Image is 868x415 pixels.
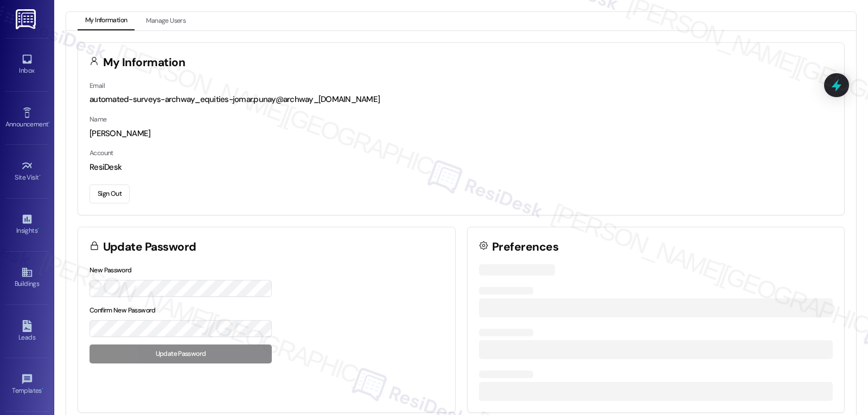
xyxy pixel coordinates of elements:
[90,128,833,139] div: [PERSON_NAME]
[5,50,49,79] a: Inbox
[103,241,196,253] h3: Update Password
[90,94,833,105] div: automated-surveys-archway_equities-jomar.punay@archway_[DOMAIN_NAME]
[90,81,105,90] label: Email
[5,210,49,239] a: Insights •
[39,172,41,180] span: •
[90,115,107,124] label: Name
[5,317,49,346] a: Leads
[48,119,50,126] span: •
[90,149,113,157] label: Account
[138,12,193,30] button: Manage Users
[90,184,130,203] button: Sign Out
[103,57,186,68] h3: My Information
[5,263,49,292] a: Buildings
[90,306,156,315] label: Confirm New Password
[16,9,38,29] img: ResiDesk Logo
[90,266,132,274] label: New Password
[492,241,558,253] h3: Preferences
[78,12,135,30] button: My Information
[42,385,43,393] span: •
[37,225,39,233] span: •
[5,370,49,399] a: Templates •
[5,157,49,186] a: Site Visit •
[90,162,833,173] div: ResiDesk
